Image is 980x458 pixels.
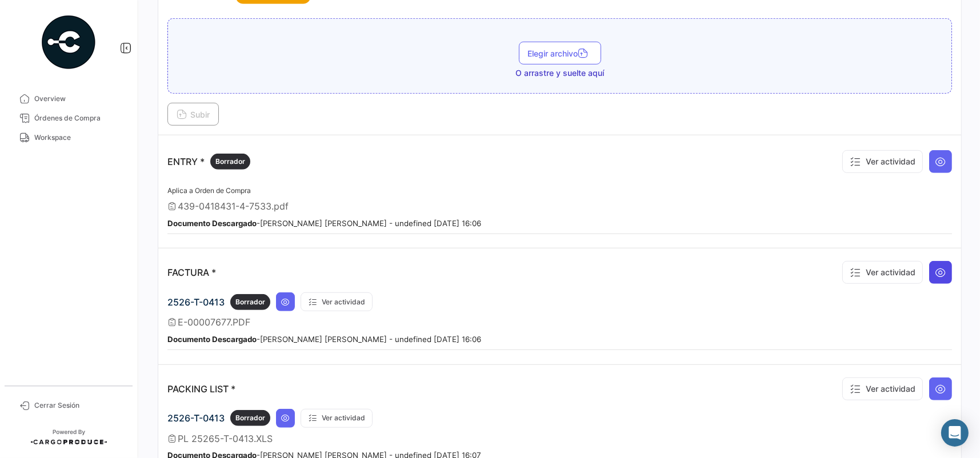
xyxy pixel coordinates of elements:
img: powered-by.png [40,14,97,71]
p: PACKING LIST * [167,383,235,395]
button: Ver actividad [301,409,373,428]
a: Órdenes de Compra [9,109,128,128]
button: Ver actividad [842,261,923,284]
b: Documento Descargado [167,219,257,228]
a: Workspace [9,128,128,147]
span: PL 25265-T-0413.XLS [178,433,273,444]
span: Borrador [235,413,265,423]
small: - [PERSON_NAME] [PERSON_NAME] - undefined [DATE] 16:06 [167,335,481,344]
span: Aplica a Orden de Compra [167,186,251,195]
small: - [PERSON_NAME] [PERSON_NAME] - undefined [DATE] 16:06 [167,219,481,228]
button: Subir [167,103,219,126]
span: Elegir archivo [528,49,592,58]
div: Abrir Intercom Messenger [941,419,969,447]
b: Documento Descargado [167,335,257,344]
span: 439-0418431-4-7533.pdf [178,200,289,212]
a: Overview [9,89,128,109]
span: Órdenes de Compra [34,113,123,123]
span: E-00007677.PDF [178,316,250,328]
span: O arrastre y suelte aquí [515,67,604,79]
button: Elegir archivo [519,42,601,65]
span: 2526-T-0413 [167,296,225,308]
span: Workspace [34,132,123,143]
span: Overview [34,94,123,104]
span: Borrador [235,297,265,307]
span: Cerrar Sesión [34,400,123,411]
p: ENTRY * [167,154,250,170]
button: Ver actividad [842,377,923,400]
button: Ver actividad [301,292,373,311]
span: Subir [177,110,210,119]
button: Ver actividad [842,150,923,173]
span: Borrador [215,156,245,167]
p: FACTURA * [167,267,216,278]
span: 2526-T-0413 [167,412,225,424]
